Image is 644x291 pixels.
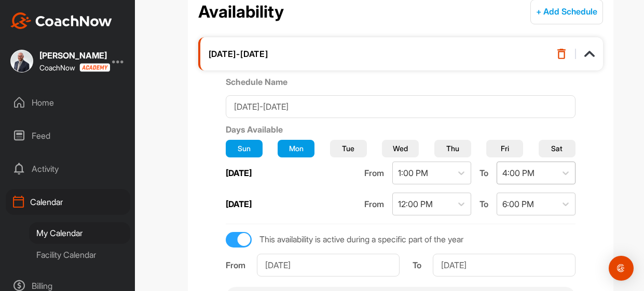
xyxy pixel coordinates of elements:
div: 1:00 PM [398,167,428,179]
label: [DATE] [226,168,252,178]
span: From [364,167,384,179]
button: Tue [330,140,367,157]
div: Open Intercom Messenger [609,256,634,281]
span: Fri [501,143,509,154]
span: Mon [289,143,304,154]
div: To [413,259,421,271]
img: CoachNow [10,12,112,29]
div: 12:00 PM [398,198,433,210]
div: My Calendar [29,222,130,244]
button: Wed [382,140,419,157]
label: Schedule Name [226,76,576,88]
div: Home [6,90,130,115]
button: Mon [278,140,314,157]
span: Sun [238,143,251,154]
div: CoachNow [39,63,107,72]
span: This availability is active during a specific part of the year [259,234,463,245]
div: Facility Calendar [29,244,130,266]
label: [DATE] [226,199,252,209]
img: info [556,49,567,59]
div: 6:00 PM [502,198,534,210]
span: To [479,198,488,210]
div: Feed [6,123,130,149]
img: square_88cfab9864d99bee1940ad4b2840297f.jpg [10,50,33,72]
button: Sat [539,140,576,157]
span: Wed [393,143,408,154]
div: Calendar [6,189,130,215]
span: Tue [342,143,354,154]
div: [DATE]-[DATE] [209,49,537,59]
span: Sat [551,143,563,154]
img: info [584,49,595,59]
span: To [479,167,488,179]
div: From [226,259,245,271]
button: Fri [486,140,523,157]
button: Thu [434,140,471,157]
img: CoachNow acadmey [79,63,110,72]
span: From [364,198,384,210]
div: 4:00 PM [502,167,535,179]
span: Thu [446,143,459,154]
label: Days Available [226,124,283,135]
div: Activity [6,156,130,182]
div: [PERSON_NAME] [39,51,107,60]
button: Sun [226,140,263,157]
